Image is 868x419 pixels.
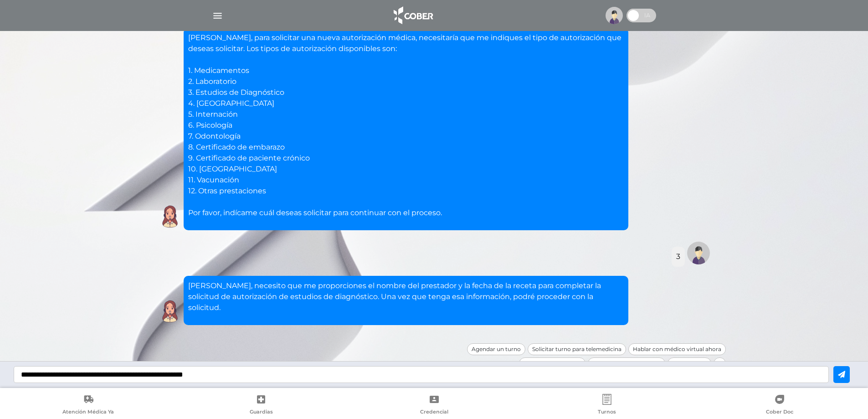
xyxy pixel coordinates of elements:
img: Cober IA [159,300,181,323]
a: Guardias [175,394,347,417]
span: Credencial [420,409,448,417]
span: Cober Doc [766,409,793,417]
img: logo_cober_home-white.png [389,5,437,26]
div: Solicitar autorización [519,357,586,369]
div: Consultar cartilla médica [588,357,665,369]
a: Cober Doc [693,394,866,417]
div: Odontología [668,357,711,369]
img: Tu imagen [687,242,710,264]
p: [PERSON_NAME], para solicitar una nueva autorización médica, necesitaría que me indiques el tipo ... [188,32,624,218]
a: Credencial [348,394,520,417]
div: Hablar con médico virtual ahora [628,343,726,355]
a: Atención Médica Ya [2,394,175,417]
div: Agendar un turno [467,343,525,355]
a: Turnos [520,394,693,417]
p: [PERSON_NAME], necesito que me proporciones el nombre del prestador y la fecha de la receta para ... [188,280,624,313]
div: 3 [676,251,680,262]
span: Atención Médica Ya [62,409,114,417]
span: Guardias [250,409,273,417]
img: profile-placeholder.svg [606,7,623,24]
div: Solicitar turno para telemedicina [528,343,626,355]
img: Cober IA [159,205,181,228]
img: Cober_menu-lines-white.svg [212,10,223,21]
span: Turnos [598,409,616,417]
